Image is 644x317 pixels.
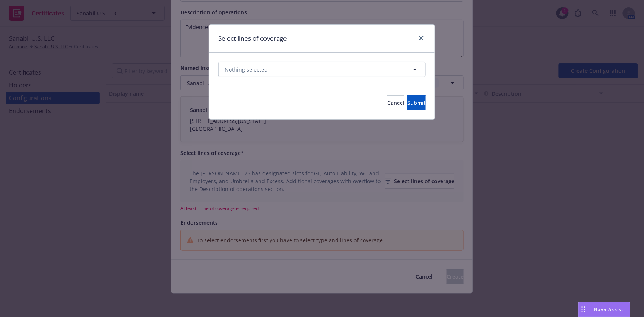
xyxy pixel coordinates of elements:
a: close [417,34,426,43]
div: Drag to move [579,302,588,317]
button: Submit [407,95,426,110]
span: Cancel [387,99,404,106]
button: Cancel [387,95,404,110]
h1: Select lines of coverage [218,34,287,43]
button: Nothing selected [218,62,426,77]
span: Submit [407,99,426,106]
span: Nova Assist [594,306,624,312]
button: Nova Assist [578,302,630,317]
span: Nothing selected [225,66,268,74]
